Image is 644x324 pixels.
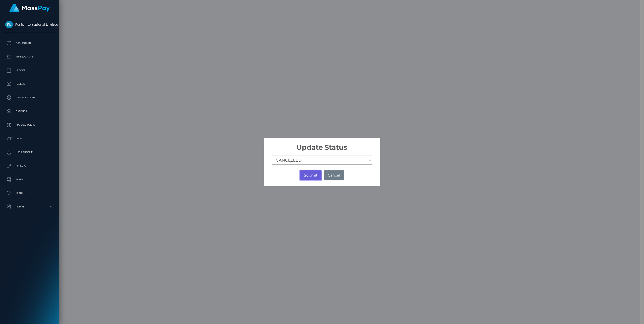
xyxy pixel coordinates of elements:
p: Manage Users [5,122,54,128]
p: Admin [5,203,54,210]
img: MassPay Logo [9,4,50,12]
p: Taxes [5,176,54,183]
p: Cancellations [5,94,54,101]
p: Ledger [5,67,54,74]
p: User Profile [5,149,54,156]
h2: Update Status [264,138,380,152]
img: Fenix International Limited [5,21,13,28]
p: Dashboard [5,40,54,47]
p: Links [5,135,54,142]
p: Batches [5,108,54,115]
button: Submit [300,170,321,180]
p: API Keys [5,162,54,169]
button: Cancel [324,170,344,180]
span: Fenix International Limited [3,22,56,27]
p: Payees [5,81,54,87]
p: Search [5,190,54,197]
p: Transactions [5,53,54,60]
